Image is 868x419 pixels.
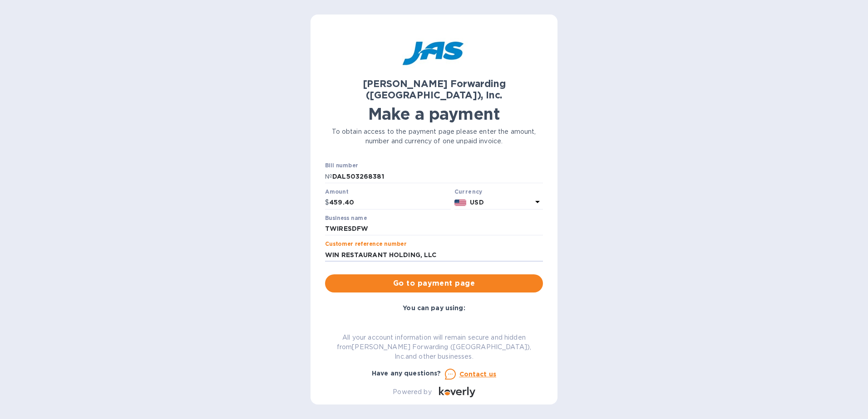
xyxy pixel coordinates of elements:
[329,196,451,209] input: 0.00
[325,215,367,221] label: Business name
[325,242,406,247] label: Customer reference number
[459,370,497,378] u: Contact us
[363,78,506,101] b: [PERSON_NAME] Forwarding ([GEOGRAPHIC_DATA]), Inc.
[332,278,536,289] span: Go to payment page
[470,199,483,206] b: USD
[325,333,543,361] p: All your account information will remain secure and hidden from [PERSON_NAME] Forwarding ([GEOGRA...
[454,188,483,195] b: Currency
[372,370,441,377] b: Have any questions?
[325,127,543,146] p: To obtain access to the payment page please enter the amount, number and currency of one unpaid i...
[325,189,348,195] label: Amount
[332,170,543,183] input: Enter bill number
[325,248,543,262] input: Enter customer reference number
[325,274,543,292] button: Go to payment page
[393,387,431,397] p: Powered by
[325,104,543,123] h1: Make a payment
[454,200,467,206] img: USD
[403,304,465,312] b: You can pay using:
[325,172,332,181] p: №
[325,198,329,207] p: $
[325,222,543,236] input: Enter business name
[325,163,358,169] label: Bill number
